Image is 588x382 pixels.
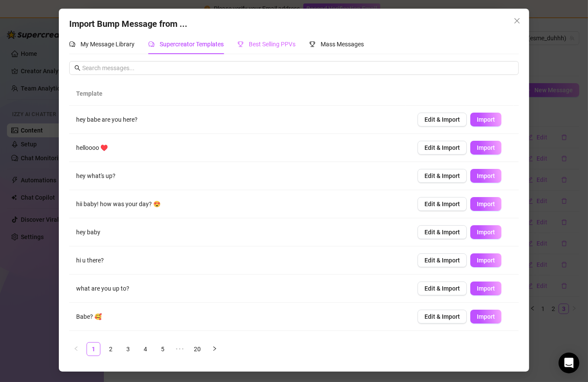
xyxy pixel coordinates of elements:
[104,343,117,356] a: 2
[104,342,118,356] li: 2
[69,41,75,47] span: comment
[69,303,411,331] td: Babe? 🥰
[477,313,495,320] span: Import
[121,342,135,356] li: 3
[477,116,495,123] span: Import
[470,141,501,155] button: Import
[69,106,411,134] td: hey babe are you here?
[418,225,467,239] button: Edit & Import
[173,342,187,356] span: •••
[321,41,364,48] span: Mass Messages
[156,342,170,356] li: 5
[424,313,460,320] span: Edit & Import
[82,63,514,73] input: Search messages...
[208,342,222,356] li: Next Page
[470,113,501,126] button: Import
[173,342,187,356] li: Next 5 Pages
[477,201,495,207] span: Import
[148,41,154,47] span: comment
[160,41,224,48] span: Supercreator Templates
[87,342,100,356] li: 1
[477,172,495,179] span: Import
[191,343,204,356] a: 20
[514,17,521,24] span: close
[418,253,467,267] button: Edit & Import
[69,331,411,359] td: what's up?
[559,353,579,373] div: Open Intercom Messenger
[418,113,467,126] button: Edit & Import
[69,134,411,162] td: helloooo ♥️
[510,17,524,24] span: Close
[470,253,501,267] button: Import
[69,342,83,356] button: left
[470,169,501,183] button: Import
[69,218,411,246] td: hey baby
[69,342,83,356] li: Previous Page
[122,343,135,356] a: 3
[470,310,501,324] button: Import
[424,172,460,179] span: Edit & Import
[238,41,244,47] span: trophy
[477,285,495,292] span: Import
[424,144,460,151] span: Edit & Import
[249,41,296,48] span: Best Selling PPVs
[470,197,501,211] button: Import
[477,144,495,151] span: Import
[139,343,152,356] a: 4
[69,19,187,29] span: Import Bump Message from ...
[424,285,460,292] span: Edit & Import
[424,116,460,123] span: Edit & Import
[74,65,80,71] span: search
[309,41,315,47] span: trophy
[69,190,411,218] td: hii baby! how was your day? 😍
[470,282,501,295] button: Import
[418,310,467,324] button: Edit & Import
[510,14,524,28] button: Close
[69,162,411,190] td: hey what's up?
[87,343,100,356] a: 1
[138,342,152,356] li: 4
[477,229,495,236] span: Import
[477,257,495,264] span: Import
[80,41,135,48] span: My Message Library
[69,275,411,303] td: what are you up to?
[418,169,467,183] button: Edit & Import
[156,343,169,356] a: 5
[418,141,467,155] button: Edit & Import
[190,342,204,356] li: 20
[208,342,222,356] button: right
[74,346,79,351] span: left
[69,82,405,106] th: Template
[69,246,411,275] td: hi u there?
[424,257,460,264] span: Edit & Import
[424,201,460,207] span: Edit & Import
[418,197,467,211] button: Edit & Import
[418,282,467,295] button: Edit & Import
[212,346,217,351] span: right
[470,225,501,239] button: Import
[424,229,460,236] span: Edit & Import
